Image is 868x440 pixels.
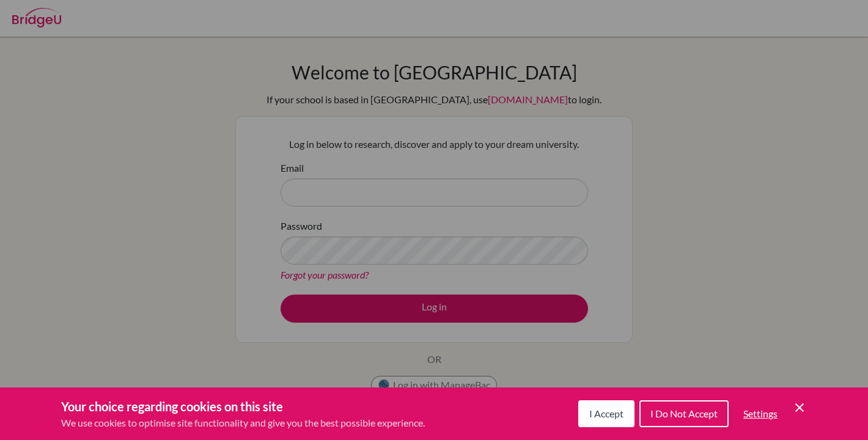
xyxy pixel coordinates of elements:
[61,416,425,430] p: We use cookies to optimise site functionality and give you the best possible experience.
[743,408,778,419] span: Settings
[589,408,623,419] span: I Accept
[61,397,425,416] h3: Your choice regarding cookies on this site
[792,400,807,415] button: Save and close
[734,402,787,426] button: Settings
[650,408,718,419] span: I Do Not Accept
[639,400,729,427] button: I Do Not Accept
[578,400,634,427] button: I Accept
